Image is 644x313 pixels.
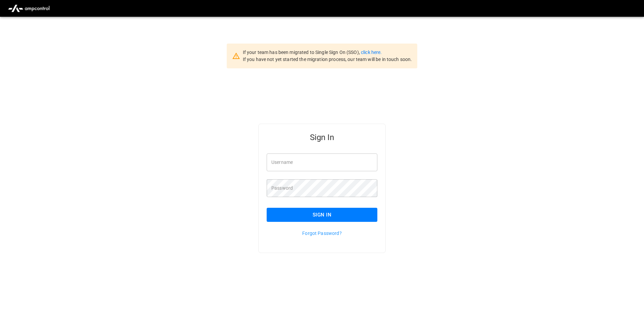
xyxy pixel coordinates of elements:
[243,57,412,62] span: If you have not yet started the migration process, our team will be in touch soon.
[267,208,377,222] button: Sign In
[267,230,377,237] p: Forgot Password?
[5,2,52,15] img: ampcontrol.io logo
[267,132,377,143] h5: Sign In
[243,50,361,55] span: If your team has been migrated to Single Sign On (SSO),
[361,50,382,55] a: click here.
